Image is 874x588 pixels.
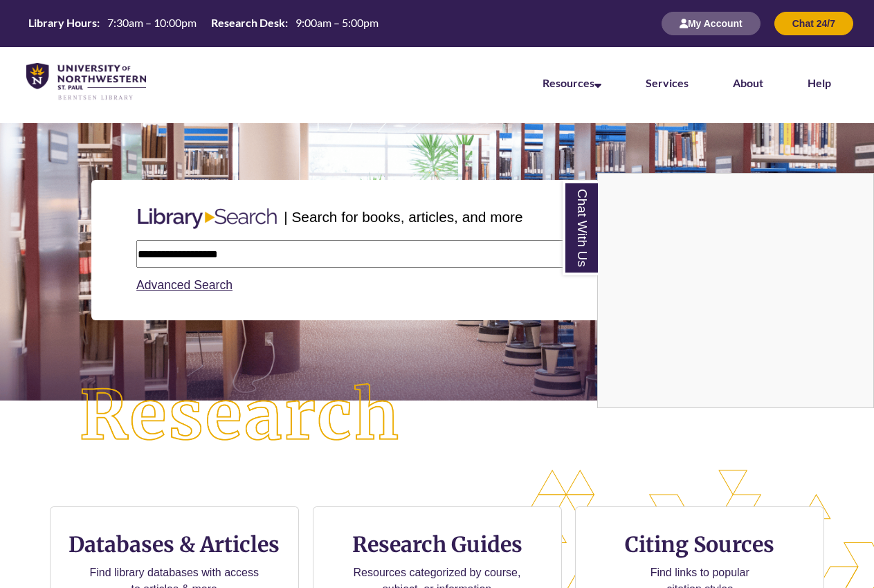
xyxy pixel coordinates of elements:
[733,76,763,89] a: About
[26,63,146,101] img: UNWSP Library Logo
[543,76,601,89] a: Resources
[646,76,689,89] a: Services
[563,181,598,275] a: Chat With Us
[597,173,874,408] div: Chat With Us
[808,76,831,89] a: Help
[598,174,873,407] iframe: Chat Widget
